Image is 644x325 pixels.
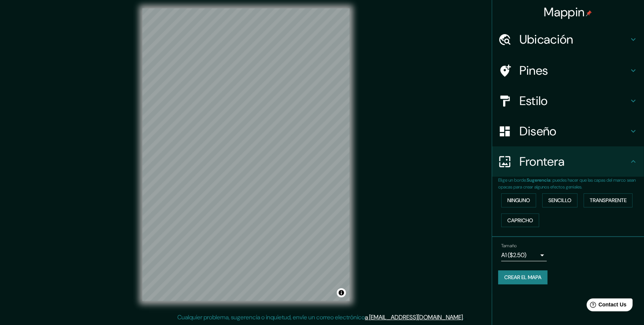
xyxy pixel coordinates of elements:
[544,4,585,20] font: Mappin
[576,295,636,317] iframe: Help widget launcher
[501,214,539,228] button: Capricho
[504,273,541,282] font: Crear el mapa
[501,193,536,207] button: Ninguno
[527,177,551,183] b: Sugerencia
[542,193,578,207] button: Sencillo
[519,93,629,108] h4: Estilo
[177,313,464,322] p: Cualquier problema, sugerencia o inquietud, envíe un correo electrónico .
[507,216,533,225] font: Capricho
[507,196,530,205] font: Ninguno
[464,313,465,322] div: .
[519,124,629,139] h4: Diseño
[492,116,644,146] div: Diseño
[498,270,548,284] button: Crear el mapa
[519,63,629,78] h4: Pines
[501,249,547,261] div: A1 ($2.50)
[501,243,517,249] label: Tamaño
[584,193,633,207] button: Transparente
[548,196,571,205] font: Sencillo
[492,146,644,177] div: Frontera
[492,55,644,86] div: Pines
[465,313,467,322] div: .
[498,177,644,190] p: Elige un borde. : puedes hacer que las capas del marco sean opacas para crear algunos efectos gen...
[590,196,627,205] font: Transparente
[365,313,463,321] a: a [EMAIL_ADDRESS][DOMAIN_NAME]
[586,10,592,16] img: pin-icon.png
[519,32,629,47] h4: Ubicación
[519,154,629,169] h4: Frontera
[492,24,644,55] div: Ubicación
[337,288,346,297] button: Alternar atribución
[142,8,350,301] canvas: Mapa
[492,86,644,116] div: Estilo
